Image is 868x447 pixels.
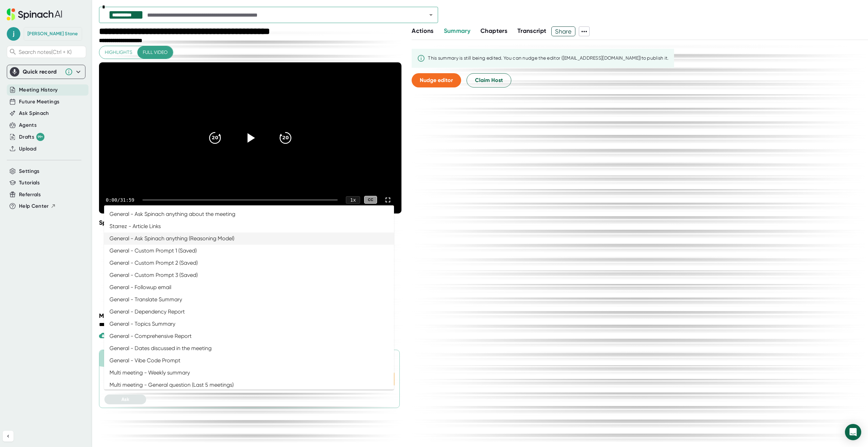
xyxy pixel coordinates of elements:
[104,318,394,330] li: General - Topics Summary
[19,109,49,117] button: Ask Spinach
[19,121,37,129] button: Agents
[444,27,470,35] span: Summary
[99,219,401,226] div: Speaker Timeline
[19,86,58,94] button: Meeting History
[104,367,394,379] li: Multi meeting - Weekly summary
[7,27,20,41] span: j
[104,394,146,404] button: Ask
[551,26,575,36] button: Share
[27,31,78,37] div: Jeremy Stone
[19,49,84,55] span: Search notes (Ctrl + K)
[517,27,547,35] span: Transcript
[3,431,14,442] button: Collapse sidebar
[99,46,138,59] button: Highlights
[346,196,360,204] div: 1 x
[552,25,575,37] span: Share
[19,179,40,187] button: Tutorials
[480,26,507,36] button: Chapters
[121,397,129,402] span: Ask
[104,232,394,245] li: General - Ask Spinach anything (Reasoning Model)
[104,379,394,391] li: Multi meeting - General question (Last 5 meetings)
[104,257,394,269] li: General - Custom Prompt 2 (Saved)
[426,10,436,20] button: Open
[104,330,394,342] li: General - Comprehensive Report
[19,145,36,153] button: Upload
[105,48,132,57] span: Highlights
[104,220,394,232] li: Starrez - Article Links
[428,55,669,61] div: This summary is still being edited. You can nudge the editor ([EMAIL_ADDRESS][DOMAIN_NAME]) to pu...
[36,133,44,141] div: 99+
[480,27,507,35] span: Chapters
[99,312,403,320] div: Meeting Attendees
[99,331,152,340] div: Download Video
[19,202,49,210] span: Help Center
[104,354,394,367] li: General - Vibe Code Prompt
[19,191,41,199] button: Referrals
[475,76,503,84] span: Claim Host
[104,306,394,318] li: General - Dependency Report
[104,342,394,354] li: General - Dates discussed in the meeting
[19,98,59,106] button: Future Meetings
[104,245,394,257] li: General - Custom Prompt 1 (Saved)
[412,26,433,36] button: Actions
[104,208,394,220] li: General - Ask Spinach anything about the meeting
[517,26,547,36] button: Transcript
[19,133,44,141] div: Drafts
[412,73,461,87] button: Nudge editor
[467,73,511,87] button: Claim Host
[19,202,56,210] button: Help Center
[420,77,453,83] span: Nudge editor
[19,167,40,175] button: Settings
[104,293,394,306] li: General - Translate Summary
[19,133,44,141] button: Drafts 99+
[137,46,173,59] button: Full video
[444,26,470,36] button: Summary
[364,196,377,204] div: CC
[104,269,394,281] li: General - Custom Prompt 3 (Saved)
[412,27,433,35] span: Actions
[23,68,61,75] div: Quick record
[10,65,82,79] div: Quick record
[845,424,861,440] div: Open Intercom Messenger
[104,281,394,293] li: General - Followup email
[106,197,134,203] div: 0:00 / 31:59
[143,48,167,57] span: Full video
